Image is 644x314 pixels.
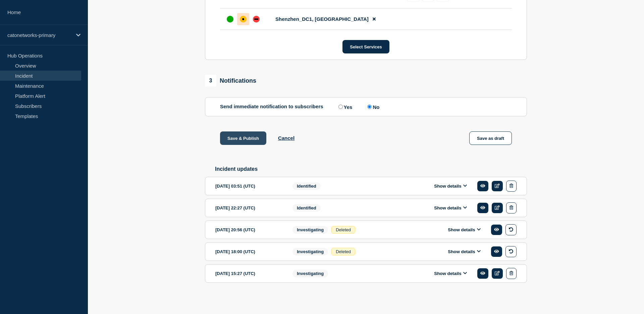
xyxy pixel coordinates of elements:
span: Shenzhen_DC1, [GEOGRAPHIC_DATA] [275,16,369,22]
button: Show details [446,249,483,254]
div: [DATE] 20:56 (UTC) [215,224,282,235]
div: up [227,16,233,23]
span: Identified [292,182,321,190]
p: catonetworks-primary [7,32,72,38]
input: No [367,105,372,109]
div: [DATE] 03:51 (UTC) [215,181,282,192]
div: [DATE] 15:27 (UTC) [215,268,282,279]
span: Identified [292,204,321,212]
div: Deleted [331,248,355,256]
div: [DATE] 22:27 (UTC) [215,202,282,213]
h2: Incident updates [215,166,527,172]
div: Send immediate notification to subscribers [220,104,512,110]
span: Investigating [292,270,328,277]
div: affected [240,16,247,23]
button: Show details [432,271,469,276]
button: Show details [446,227,483,233]
div: Notifications [205,75,256,86]
button: Select Services [342,40,389,53]
p: Send immediate notification to subscribers [220,104,323,110]
div: [DATE] 18:00 (UTC) [215,246,282,257]
input: Yes [338,105,343,109]
label: No [366,104,379,110]
span: 3 [205,75,216,86]
label: Yes [337,104,353,110]
button: Show details [432,205,469,211]
span: Investigating [292,226,328,234]
div: Deleted [331,226,355,234]
div: down [253,16,260,23]
button: Save & Publish [220,131,266,145]
button: Save as draft [469,131,512,145]
button: Show details [432,183,469,189]
button: Cancel [278,135,294,141]
span: Investigating [292,248,328,256]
